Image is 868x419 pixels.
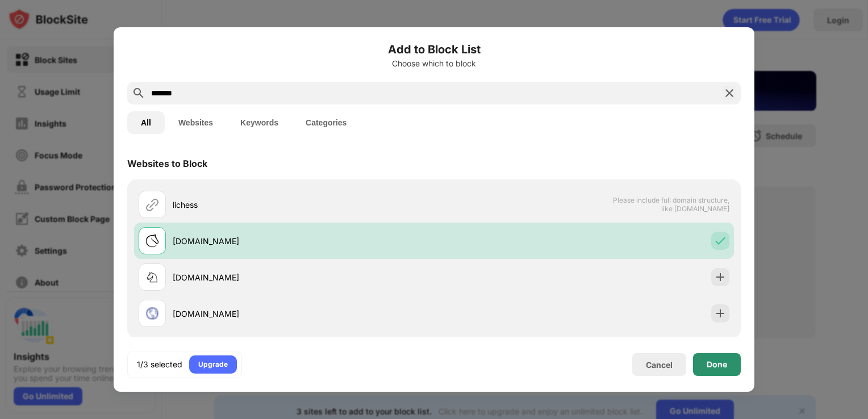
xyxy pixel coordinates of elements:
[723,86,736,100] img: search-close
[145,234,159,248] img: favicons
[145,198,159,211] img: url.svg
[127,111,165,134] button: All
[173,308,434,320] div: [DOMAIN_NAME]
[127,158,207,169] div: Websites to Block
[127,41,741,58] h6: Add to Block List
[127,59,741,68] div: Choose which to block
[646,360,673,370] div: Cancel
[707,360,727,369] div: Done
[145,270,159,284] img: favicons
[612,196,729,213] span: Please include full domain structure, like [DOMAIN_NAME]
[145,307,159,320] img: favicons
[173,199,434,211] div: lichess
[137,359,182,370] div: 1/3 selected
[227,111,292,134] button: Keywords
[292,111,360,134] button: Categories
[173,235,434,247] div: [DOMAIN_NAME]
[132,86,145,100] img: search.svg
[173,271,434,283] div: [DOMAIN_NAME]
[198,359,228,370] div: Upgrade
[165,111,227,134] button: Websites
